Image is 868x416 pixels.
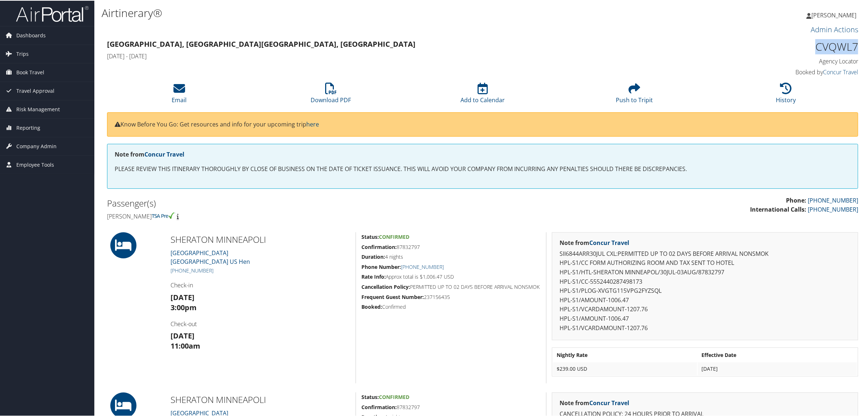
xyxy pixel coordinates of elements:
h1: Airtinerary® [102,5,610,20]
a: Concur Travel [589,238,629,246]
a: Admin Actions [811,24,858,34]
a: [PHONE_NUMBER] [808,196,858,204]
span: Trips [16,44,29,62]
p: SII6844ARR30JUL CXL:PERMITTED UP TO 02 DAYS BEFORE ARRIVAL NONSMOK HPL-S1/CC FORM AUTHORIZING ROO... [560,249,851,332]
h4: Agency Locator [679,57,858,65]
a: Concur Travel [589,398,629,406]
h4: Booked by [679,67,858,75]
strong: Note from [560,398,629,406]
strong: Note from [115,150,184,158]
strong: [GEOGRAPHIC_DATA], [GEOGRAPHIC_DATA] [GEOGRAPHIC_DATA], [GEOGRAPHIC_DATA] [107,38,415,48]
h5: PERMITTED UP TO 02 DAYS BEFORE ARRIVAL NONSMOK [361,283,541,290]
span: Confirmed [379,233,409,240]
h2: SHERATON MINNEAPOLI [171,393,350,405]
td: [DATE] [698,362,857,375]
span: Employee Tools [16,155,54,173]
strong: [DATE] [171,330,195,340]
a: Concur Travel [144,150,184,158]
a: Email [172,86,187,103]
span: [PERSON_NAME] [811,11,856,18]
strong: Rate Info: [361,273,386,279]
img: airportal-logo.png [16,5,89,22]
strong: 11:00am [171,340,200,350]
strong: Duration: [361,253,385,259]
h5: 87832797 [361,243,541,250]
span: Risk Management [16,100,60,118]
h2: SHERATON MINNEAPOLI [171,233,350,245]
th: Effective Date [698,348,857,361]
a: Download PDF [311,86,351,103]
a: [PHONE_NUMBER] [171,266,213,273]
strong: Booked: [361,303,382,309]
strong: 3:00pm [171,302,197,312]
strong: Phone: [786,196,806,204]
strong: Phone Number: [361,263,401,270]
a: History [776,86,796,103]
strong: Status: [361,233,379,240]
a: [PHONE_NUMBER] [808,205,858,213]
h4: [DATE] - [DATE] [107,51,668,59]
h2: Passenger(s) [107,196,477,209]
h5: Approx total is $1,006.47 USD [361,273,541,280]
img: tsa-precheck.png [152,212,175,218]
h5: 237156435 [361,293,541,300]
h4: Check-out [171,319,350,327]
strong: Cancellation Policy: [361,283,410,290]
a: Concur Travel [823,67,858,75]
strong: Frequent Guest Number: [361,293,424,300]
span: Confirmed [379,393,409,400]
a: Push to Tripit [616,86,653,103]
strong: Note from [560,238,629,246]
a: [PHONE_NUMBER] [401,263,444,270]
span: Dashboards [16,26,46,44]
td: $239.00 USD [553,362,697,375]
h1: CVQWL7 [679,38,858,54]
a: here [306,120,319,128]
h5: 4 nights [361,253,541,260]
p: Know Before You Go: Get resources and info for your upcoming trip [115,119,851,129]
span: Company Admin [16,137,57,155]
h5: 87832797 [361,403,541,410]
h4: Check-in [171,280,350,288]
th: Nightly Rate [553,348,697,361]
a: Add to Calendar [460,86,505,103]
a: [GEOGRAPHIC_DATA][GEOGRAPHIC_DATA] US Hen [171,248,250,265]
strong: International Calls: [750,205,806,213]
h5: Confirmed [361,303,541,310]
h4: [PERSON_NAME] [107,212,477,220]
a: [PERSON_NAME] [806,4,864,25]
strong: Confirmation: [361,403,397,410]
strong: Status: [361,393,379,400]
strong: Confirmation: [361,243,397,250]
span: Book Travel [16,63,44,81]
span: Reporting [16,118,40,136]
p: PLEASE REVIEW THIS ITINERARY THOROUGHLY BY CLOSE OF BUSINESS ON THE DATE OF TICKET ISSUANCE. THIS... [115,164,851,173]
strong: [DATE] [171,292,195,301]
span: Travel Approval [16,81,54,99]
